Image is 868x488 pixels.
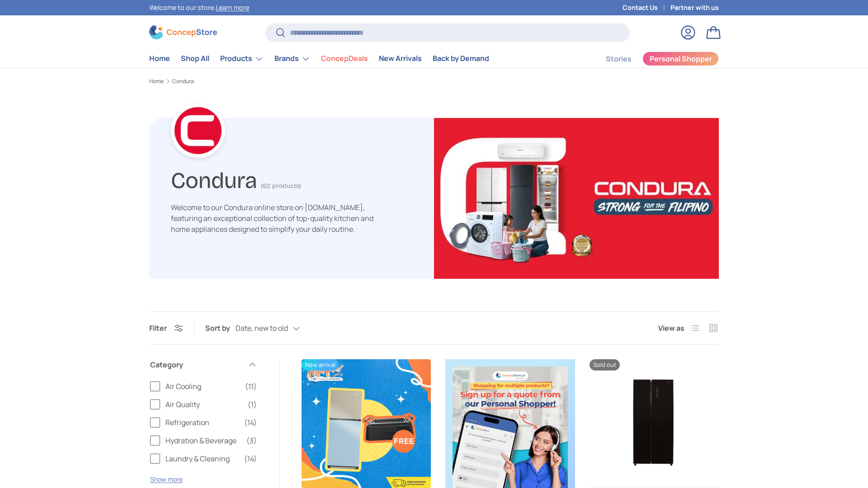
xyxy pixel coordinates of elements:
[172,79,194,84] a: Condura
[150,359,242,370] span: Category
[149,3,249,13] p: Welcome to our store.
[434,118,719,279] img: Condura
[150,348,257,381] summary: Category
[244,453,257,464] span: (14)
[165,453,239,464] span: Laundry & Cleaning
[165,399,242,410] span: Air Quality
[246,435,257,446] span: (3)
[261,182,301,190] span: (62 products)
[149,323,183,333] button: Filter
[149,77,719,85] nav: Breadcrumbs
[584,50,719,68] nav: Secondary
[269,50,316,68] summary: Brands
[149,50,170,67] a: Home
[149,323,167,333] span: Filter
[150,475,183,483] button: Show more
[670,3,719,13] a: Partner with us
[149,50,489,68] nav: Primary
[248,399,257,410] span: (1)
[244,417,257,428] span: (14)
[181,50,209,67] a: Shop All
[302,359,339,371] span: New arrival
[236,320,318,336] button: Date, new to old
[165,435,241,446] span: Hydration & Beverage
[658,323,684,333] span: View as
[590,359,620,371] span: Sold out
[236,324,288,333] span: Date, new to old
[215,50,269,68] summary: Products
[171,202,383,235] p: Welcome to our Condura online store on [DOMAIN_NAME], featuring an exceptional collection of top-...
[216,3,249,12] a: Learn more
[606,50,632,68] a: Stories
[220,50,264,68] a: Products
[274,50,310,68] a: Brands
[321,50,368,67] a: ConcepDeals
[433,50,489,67] a: Back by Demand
[165,417,239,428] span: Refrigeration
[245,381,257,392] span: (11)
[379,50,422,67] a: New Arrivals
[642,52,719,66] a: Personal Shopper
[205,323,236,333] label: Sort by
[149,25,217,39] img: ConcepStore
[149,79,164,84] a: Home
[165,381,240,392] span: Air Cooling
[623,3,670,13] a: Contact Us
[650,55,712,62] span: Personal Shopper
[171,164,257,194] h1: Condura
